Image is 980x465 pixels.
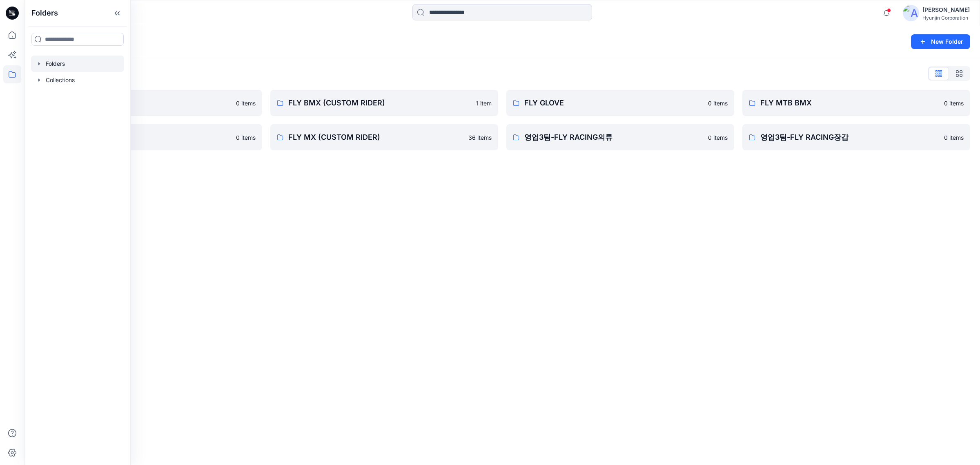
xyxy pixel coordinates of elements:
p: FLY BMX (CUSTOM RIDER) [288,97,471,109]
a: FLY MX (CUSTOM RIDER)36 items [270,124,498,150]
p: 0 items [944,133,964,142]
p: FLY MX [52,132,231,143]
p: FLY MX (CUSTOM RIDER) [288,132,463,143]
p: 0 items [236,133,256,142]
a: FLY BMX (CUSTOM RIDER)1 item [270,90,498,116]
p: FLY MTB BMX [760,97,939,109]
p: 0 items [236,99,256,107]
div: [PERSON_NAME] [922,5,970,15]
a: 0-[PERSON_NAME]0 items [34,90,262,116]
a: FLY MX0 items [34,124,262,150]
p: 1 item [476,99,492,107]
p: 영업3팀-FLY RACING의류 [524,132,703,143]
a: FLY MTB BMX0 items [742,90,970,116]
p: FLY GLOVE [524,97,703,109]
a: 영업3팀-FLY RACING장갑0 items [742,124,970,150]
button: New Folder [911,34,970,49]
p: 0-[PERSON_NAME] [52,97,231,109]
a: FLY GLOVE0 items [506,90,734,116]
p: 영업3팀-FLY RACING장갑 [760,132,939,143]
a: 영업3팀-FLY RACING의류0 items [506,124,734,150]
p: 0 items [944,99,964,107]
img: avatar [903,5,919,21]
p: 36 items [468,133,492,142]
p: 0 items [708,99,728,107]
div: Hyunjin Corporation [922,15,970,21]
p: 0 items [708,133,728,142]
